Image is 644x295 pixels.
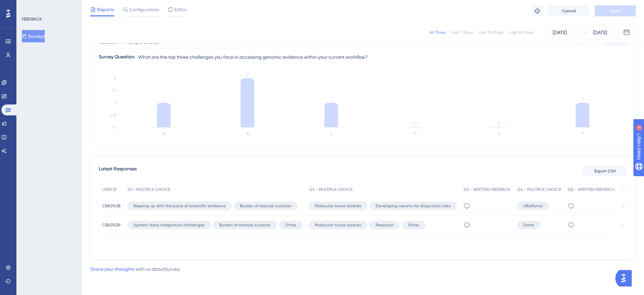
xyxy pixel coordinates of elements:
span: Molecular tumor boards [315,203,361,209]
tspan: 1 [115,100,116,105]
span: cBioPortal [523,203,543,209]
span: Research [376,222,394,228]
text: E [498,131,500,136]
tspan: 1.5 [111,88,116,93]
tspan: 1 [331,96,332,102]
button: Surveys [22,30,45,42]
iframe: UserGuiding AI Assistant Launcher [615,268,636,289]
text: F [582,131,584,136]
text: D [414,131,417,136]
div: Last 90 Days [509,30,533,35]
span: Editor [174,5,187,14]
text: B [246,131,249,136]
div: [DATE] [553,28,567,37]
span: System/data integration challenges [133,222,205,228]
span: CBA31438 [102,203,121,209]
span: Other [408,222,419,228]
span: Developing reports for diagnostic labs [376,203,451,209]
span: Other [285,222,296,228]
tspan: 0 [413,120,417,127]
span: [DATE] 12:03 [622,203,644,209]
button: Save [595,5,636,16]
div: Last 30 Days [479,30,503,35]
button: Cancel [548,5,589,16]
span: Molecular tumor boards [315,222,361,228]
button: Export CSV [583,166,627,177]
div: [DATE] [593,28,607,37]
div: 3 [48,3,50,9]
div: with us about Survey . [90,265,180,273]
span: Q3 - WRITTEN FEEDBACK [464,187,510,192]
div: Survey Question: [99,53,135,61]
span: Q1 - MULTIPLE CHOICE [128,187,170,192]
span: Reports [97,5,114,14]
span: What are the top three challenges you face in accessing genomic evidence within your current work... [138,53,368,61]
span: Need Help? [16,2,43,10]
a: Share your thoughts [90,266,134,272]
span: Configuration [129,5,159,14]
span: Export CSV [594,168,616,174]
span: Latest Responses [99,165,137,177]
tspan: 0 [113,125,116,130]
tspan: 2 [246,71,249,78]
tspan: 1 [163,96,165,102]
span: Burden of manual curation [219,222,271,228]
span: Q5 - WRITTEN FEEDBACK [568,187,615,192]
span: Cancel [562,8,576,14]
tspan: 0.5 [110,113,116,117]
span: Burden of manual curation [240,203,292,209]
text: A [163,131,165,136]
span: TIME [622,187,630,192]
div: Last 7 Days [451,30,473,35]
span: Keeping up with the pace of scientific evidence [133,203,226,209]
tspan: 0 [497,120,500,127]
span: Q4 - MULTIPLE CHOICE [517,187,561,192]
span: Q2 - MULTIPLE CHOICE [309,187,352,192]
div: FEEDBACK [22,16,42,22]
span: USER ID [102,187,117,192]
span: Other [523,222,534,228]
tspan: 1 [582,96,583,102]
span: Save [611,8,620,14]
span: CBA31439 [102,222,120,228]
text: C [330,131,333,136]
div: All Times [429,30,446,35]
tspan: 2 [114,76,116,81]
span: [DATE] 11:41 [622,222,642,228]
